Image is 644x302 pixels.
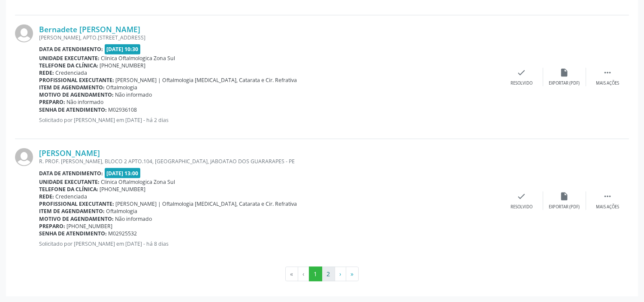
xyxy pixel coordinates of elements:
[560,68,569,77] i: insert_drive_file
[39,170,103,177] b: Data de atendimento:
[105,44,141,54] span: [DATE] 10:30
[346,267,359,281] button: Go to last page
[517,192,526,201] i: check
[67,98,104,106] span: Não informado
[39,178,100,186] b: Unidade executante:
[100,62,146,69] span: [PHONE_NUMBER]
[15,267,629,281] ul: Pagination
[39,91,114,98] b: Motivo de agendamento:
[39,240,500,247] p: Solicitado por [PERSON_NAME] em [DATE] - há 8 dias
[511,80,532,86] div: Resolvido
[56,193,88,200] span: Credenciada
[39,230,107,237] b: Senha de atendimento:
[67,223,113,230] span: [PHONE_NUMBER]
[39,186,98,193] b: Telefone da clínica:
[39,116,500,124] p: Solicitado por [PERSON_NAME] em [DATE] - há 2 dias
[335,267,346,281] button: Go to next page
[100,186,146,193] span: [PHONE_NUMBER]
[101,178,175,186] span: Clinica Oftalmologica Zona Sul
[39,158,500,165] div: R. PROF. [PERSON_NAME], BLOCO 2 APTO.104, [GEOGRAPHIC_DATA], JABOATAO DOS GUARARAPES - PE
[309,267,322,281] button: Go to page 1
[39,46,103,53] b: Data de atendimento:
[39,24,140,34] a: Bernadete [PERSON_NAME]
[322,267,335,281] button: Go to page 2
[549,204,580,210] div: Exportar (PDF)
[596,80,619,86] div: Mais ações
[39,223,65,230] b: Preparo:
[15,24,33,43] img: img
[105,168,141,178] span: [DATE] 13:00
[116,76,297,84] span: [PERSON_NAME] | Oftalmologia [MEDICAL_DATA], Catarata e Cir. Refrativa
[39,215,114,223] b: Motivo de agendamento:
[39,84,105,91] b: Item de agendamento:
[115,215,152,223] span: Não informado
[603,68,612,77] i: 
[115,91,152,98] span: Não informado
[116,200,297,207] span: [PERSON_NAME] | Oftalmologia [MEDICAL_DATA], Catarata e Cir. Refrativa
[106,84,138,91] span: Oftalmologia
[39,148,100,158] a: [PERSON_NAME]
[560,192,569,201] i: insert_drive_file
[549,80,580,86] div: Exportar (PDF)
[511,204,532,210] div: Resolvido
[15,148,33,166] img: img
[109,106,137,113] span: M02936108
[106,207,138,215] span: Oftalmologia
[39,207,105,215] b: Item de agendamento:
[109,230,137,237] span: M02925532
[39,106,107,113] b: Senha de atendimento:
[101,55,175,62] span: Clinica Oftalmologica Zona Sul
[39,98,65,106] b: Preparo:
[39,76,114,84] b: Profissional executante:
[39,62,98,69] b: Telefone da clínica:
[39,200,114,207] b: Profissional executante:
[517,68,526,77] i: check
[39,193,54,200] b: Rede:
[39,69,54,76] b: Rede:
[596,204,619,210] div: Mais ações
[39,55,100,62] b: Unidade executante:
[39,34,500,41] div: [PERSON_NAME], APTO.[STREET_ADDRESS]
[603,192,612,201] i: 
[56,69,88,76] span: Credenciada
